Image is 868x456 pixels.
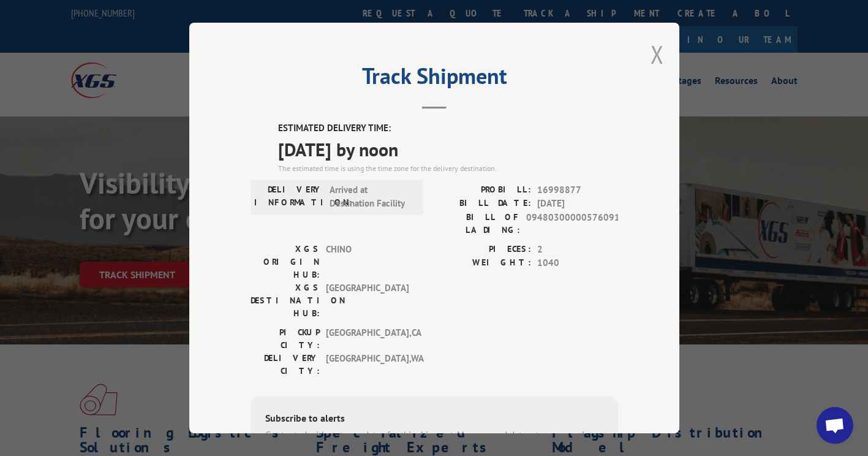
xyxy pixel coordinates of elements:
[537,197,618,211] span: [DATE]
[278,163,618,174] div: The estimated time is using the time zone for the delivery destination.
[251,326,320,352] label: PICKUP CITY:
[278,135,618,163] span: [DATE] by noon
[817,407,853,444] div: Open chat
[434,197,531,211] label: BILL DATE:
[537,243,618,257] span: 2
[537,256,618,270] span: 1040
[434,243,531,257] label: PIECES:
[326,326,409,352] span: [GEOGRAPHIC_DATA] , CA
[278,121,618,135] label: ESTIMATED DELIVERY TIME:
[537,183,618,197] span: 16998877
[254,183,323,211] label: DELIVERY INFORMATION:
[251,243,320,281] label: XGS ORIGIN HUB:
[265,411,603,428] div: Subscribe to alerts
[326,281,409,320] span: [GEOGRAPHIC_DATA]
[434,183,531,197] label: PROBILL:
[251,281,320,320] label: XGS DESTINATION HUB:
[251,352,320,378] label: DELIVERY CITY:
[526,211,618,237] span: 09480300000576091
[434,256,531,270] label: WEIGHT:
[330,183,412,211] span: Arrived at Destination Facility
[326,352,409,378] span: [GEOGRAPHIC_DATA] , WA
[434,211,520,237] label: BILL OF LADING:
[265,428,603,456] div: Get texted with status updates for this shipment. Message and data rates may apply. Message frequ...
[326,243,409,281] span: CHINO
[651,38,664,70] button: Close modal
[251,67,618,91] h2: Track Shipment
